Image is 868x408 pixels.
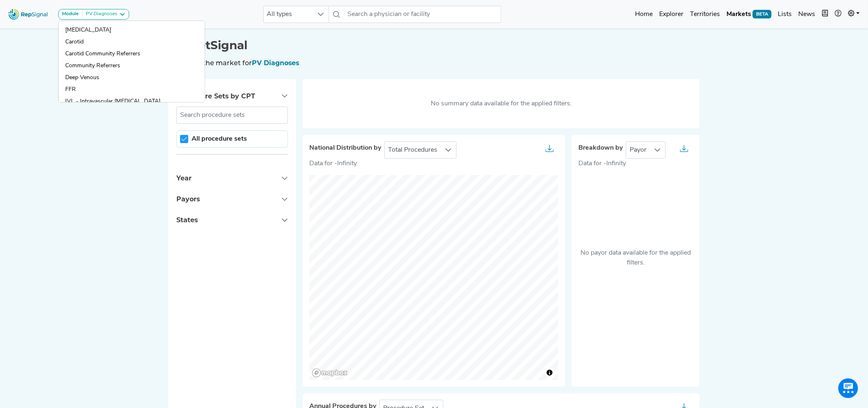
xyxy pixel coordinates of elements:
[192,134,247,144] label: All procedure sets
[58,9,129,20] button: ModulePV Diagnoses
[59,72,205,84] a: Deep Venous
[304,99,698,109] div: No summary data available for the applied filters.
[59,60,205,72] a: Community Referrers
[541,142,559,158] button: Export as...
[62,11,79,16] strong: Module
[775,6,795,23] a: Lists
[252,59,299,67] span: PV Diagnoses
[168,168,296,189] button: Year
[168,39,700,52] h1: MarketSignal
[547,368,552,377] span: Toggle attribution
[675,142,693,158] button: Export as CSV
[385,142,441,158] span: Total Procedures
[176,195,200,203] span: Payors
[264,6,313,23] span: All types
[82,11,117,18] div: PV Diagnoses
[309,144,381,152] span: National Distribution by
[632,6,656,23] a: Home
[176,216,198,224] span: States
[578,159,693,169] div: Data for -Infinity
[176,174,192,182] span: Year
[656,6,687,23] a: Explorer
[309,175,559,380] canvas: Map
[59,96,205,107] a: IVL - Intravascular [MEDICAL_DATA]
[344,6,501,23] input: Search a physician or facility
[176,107,288,124] input: Search procedure sets
[795,6,819,23] a: News
[168,86,296,107] button: Procedure Sets by CPT
[819,6,832,23] button: Intel Book
[312,368,348,378] a: Mapbox logo
[168,210,296,230] button: States
[578,144,623,152] span: Breakdown by
[753,10,772,18] span: BETA
[168,189,296,210] button: Payors
[59,36,205,48] a: Carotid
[578,248,693,268] span: No payor data available for the applied filters.
[59,48,205,60] a: Carotid Community Referrers
[168,59,700,67] h6: Assessing the market for
[687,6,723,23] a: Territories
[626,142,650,158] span: Payor
[309,159,559,169] p: Data for -Infinity
[545,368,555,378] button: Toggle attribution
[176,92,255,100] span: Procedure Sets by CPT
[59,24,205,36] a: [MEDICAL_DATA]
[59,84,205,96] a: FFR
[723,6,775,23] a: MarketsBETA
